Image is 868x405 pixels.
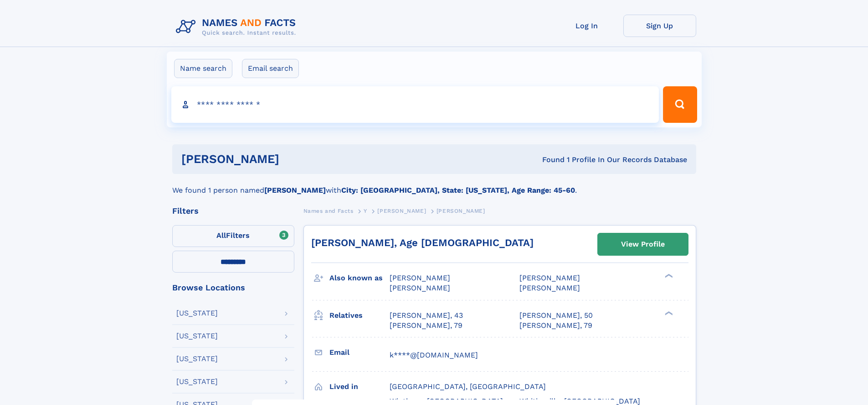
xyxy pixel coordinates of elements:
[550,15,623,37] a: Log In
[172,15,303,39] img: Logo Names and Facts
[329,270,390,286] h3: Also known as
[172,207,294,215] div: Filters
[377,208,426,214] span: [PERSON_NAME]
[174,59,232,78] label: Name search
[663,86,697,123] button: Search Button
[172,284,294,292] div: Browse Locations
[519,310,593,321] a: [PERSON_NAME], 50
[437,208,485,214] span: [PERSON_NAME]
[171,86,659,123] input: search input
[390,382,546,391] span: [GEOGRAPHIC_DATA], [GEOGRAPHIC_DATA]
[519,321,592,331] a: [PERSON_NAME], 79
[390,284,450,292] span: [PERSON_NAME]
[621,234,665,255] div: View Profile
[364,208,367,214] span: Y
[390,321,462,331] a: [PERSON_NAME], 79
[172,174,696,196] div: We found 1 person named with .
[176,310,218,317] div: [US_STATE]
[519,274,580,282] span: [PERSON_NAME]
[519,284,580,292] span: [PERSON_NAME]
[242,59,299,78] label: Email search
[176,355,218,363] div: [US_STATE]
[172,225,294,247] label: Filters
[377,205,426,216] a: [PERSON_NAME]
[390,310,463,321] a: [PERSON_NAME], 43
[364,205,367,216] a: Y
[663,310,673,316] div: ❯
[598,233,688,255] a: View Profile
[176,332,218,340] div: [US_STATE]
[329,308,390,323] h3: Relatives
[303,205,354,216] a: Names and Facts
[411,155,687,165] div: Found 1 Profile In Our Records Database
[181,153,411,165] h1: [PERSON_NAME]
[623,15,696,37] a: Sign Up
[329,345,390,360] h3: Email
[663,273,673,279] div: ❯
[390,274,450,282] span: [PERSON_NAME]
[311,237,534,248] a: [PERSON_NAME], Age [DEMOGRAPHIC_DATA]
[341,186,575,195] b: City: [GEOGRAPHIC_DATA], State: [US_STATE], Age Range: 45-60
[216,231,226,240] span: All
[176,378,218,385] div: [US_STATE]
[264,186,326,195] b: [PERSON_NAME]
[329,379,390,394] h3: Lived in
